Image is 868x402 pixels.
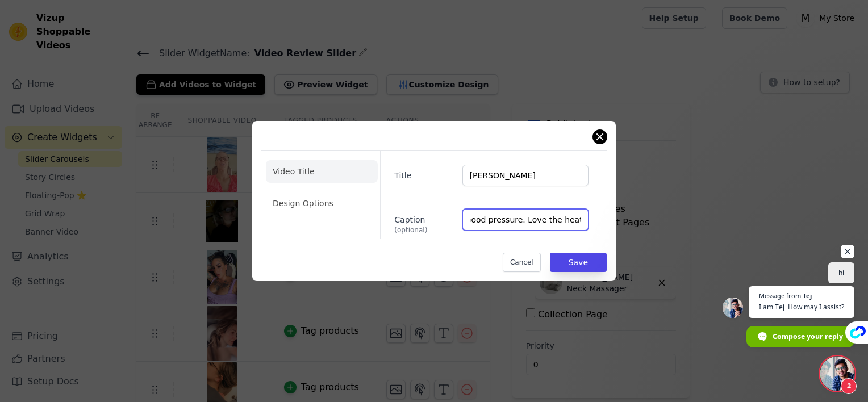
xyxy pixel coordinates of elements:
[394,165,453,181] label: Title
[841,378,857,394] span: 2
[550,253,607,272] button: Save
[773,326,843,346] span: Compose your reply
[803,292,812,299] span: Tej
[266,192,378,215] li: Design Options
[838,267,844,278] span: hi
[503,253,541,272] button: Cancel
[759,292,801,299] span: Message from
[759,301,844,312] span: I am Tej. How may I assist?
[593,130,607,144] button: Close modal
[266,160,378,183] li: Video Title
[394,225,453,235] span: (optional)
[820,357,854,391] a: Open chat
[394,210,453,235] label: Caption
